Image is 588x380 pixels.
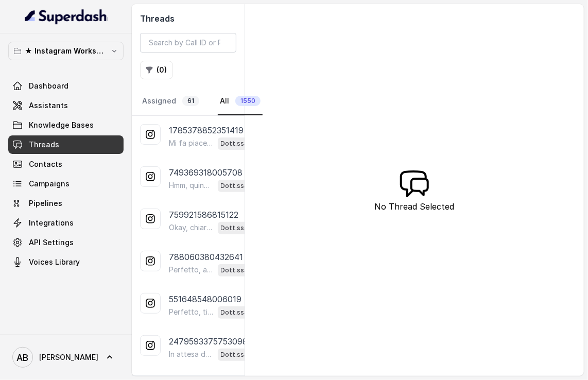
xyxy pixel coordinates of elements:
p: 2479593375753098 [169,335,248,348]
p: Dott.ssa [PERSON_NAME] [221,139,262,149]
span: [PERSON_NAME] [39,352,98,362]
a: API Settings [8,233,124,252]
p: 788060380432641 [169,251,243,263]
p: Dott.ssa [PERSON_NAME] [221,265,262,275]
span: 1550 [235,96,261,106]
p: Mi fa piacere, a presto! Se nel frattempo hai domande, scrivimi pure. Buona giornata! 😊 [169,138,214,148]
a: Assistants [8,96,124,115]
span: Knowledge Bases [29,120,94,130]
text: AB [17,352,29,363]
span: Voices Library [29,257,80,267]
a: Campaigns [8,175,124,193]
span: Contacts [29,159,62,169]
p: In attesa della chiamata, ti lascio il link per entrare nel nostro gruppo Facebook. 🎉 Troverai co... [169,349,214,359]
span: API Settings [29,237,74,248]
p: Dott.ssa [PERSON_NAME] [221,181,262,191]
p: Hmm, quindi ti alleni e mangi bene, ma lo “sgarro” del [DATE] ti blocca un po’. Guarda, con il Me... [169,180,214,191]
p: No Thread Selected [374,200,454,213]
button: (0) [140,61,173,79]
p: Perfetto, ti confermo la chiamata per [DATE] alle 11:00! Un nostro segretario ti chiamerà per ill... [169,307,214,317]
p: 551648548006019 [169,293,241,305]
span: Dashboard [29,81,68,91]
p: Okay, chiaro.. e dimmi, hai già provato qualcosa per perdere questi 5 kg? [169,222,214,233]
span: Campaigns [29,179,70,189]
span: Pipelines [29,198,62,209]
a: Voices Library [8,253,124,271]
p: Perfetto, allora possiamo organizzare una breve chiamata informativa di 5 minuti, gratuita e senz... [169,265,214,275]
a: Assigned61 [140,88,201,115]
a: Knowledge Bases [8,116,124,134]
a: Dashboard [8,77,124,95]
a: All1550 [218,88,263,115]
img: light.svg [25,8,108,25]
input: Search by Call ID or Phone Number [140,33,236,53]
a: Pipelines [8,194,124,213]
p: 759921586815122 [169,209,238,221]
p: ★ Instagram Workspace [25,45,107,57]
span: Threads [29,140,59,150]
p: Dott.ssa [PERSON_NAME] [221,350,262,360]
a: Contacts [8,155,124,174]
a: Threads [8,135,124,154]
button: ★ Instagram Workspace [8,42,124,60]
p: 1785378852351419 [169,124,244,136]
h2: Threads [140,12,236,25]
span: Assistants [29,100,68,111]
p: Dott.ssa [PERSON_NAME] [221,307,262,318]
span: Integrations [29,218,74,228]
span: 61 [182,96,199,106]
a: Integrations [8,214,124,232]
p: Dott.ssa [PERSON_NAME] [221,223,262,233]
p: 749369318005708 [169,166,243,179]
nav: Tabs [140,88,236,115]
a: [PERSON_NAME] [8,343,124,372]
